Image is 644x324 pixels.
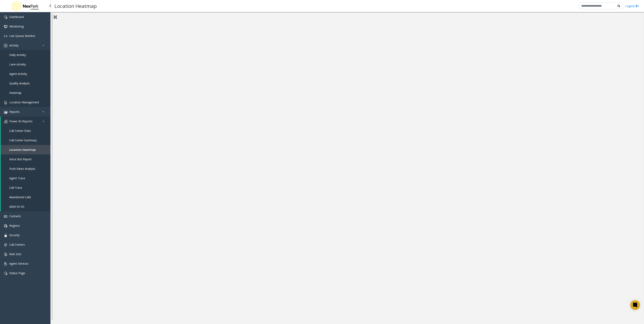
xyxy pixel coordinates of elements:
img: 'icon' [4,44,7,47]
img: 'icon' [4,224,7,228]
span: Security [9,233,20,237]
a: Abandoned Calls [1,192,50,202]
a: Agent Trace [1,173,50,183]
span: ABM EV OS [9,205,24,209]
span: Heatmap [9,91,21,95]
a: Push Rates Analysis [1,164,50,173]
a: Power BI Reports [1,116,50,126]
img: 'icon' [4,253,7,256]
span: Call Trace [9,186,22,190]
img: 'icon' [4,35,7,38]
span: Voice Bot Report [9,157,32,161]
span: Agent Trace [9,176,25,180]
img: logout [636,4,639,8]
a: ABM EV OS [1,202,50,211]
span: Reports [9,110,20,114]
img: 'icon' [4,25,7,28]
h3: Location Heatmap [52,1,99,11]
a: Voice Bot Report [1,154,50,164]
a: Call Center Summary [1,135,50,145]
img: 'icon' [4,101,7,104]
span: Push Rates Analysis [9,167,35,171]
span: Activity [9,43,19,47]
span: Agent Services [9,262,28,265]
img: 'icon' [4,120,7,123]
img: 'icon' [4,16,7,19]
span: Quality Analysis [9,81,30,85]
span: Dashboard [9,15,24,19]
span: Location Heatmap [9,148,36,152]
img: 'icon' [4,110,7,114]
img: 'icon' [4,262,7,265]
span: Rule Sets [9,252,21,256]
span: Monitoring [9,24,24,28]
span: Live Queue Monitor [9,34,35,38]
span: Call Centers [9,243,25,246]
img: 'icon' [4,215,7,218]
a: Call Trace [1,183,50,192]
span: Call Center Summary [9,138,37,142]
span: Contacts [9,214,21,218]
span: Abandoned Calls [9,195,31,199]
span: Daily Activity [9,53,26,57]
img: 'icon' [4,272,7,275]
a: Location Heatmap [1,145,50,154]
img: 'icon' [4,234,7,237]
a: Logout [625,4,639,8]
span: Lane Activity [9,62,26,66]
span: Regions [9,224,20,228]
span: Status Page [9,271,25,275]
img: 'icon' [4,243,7,246]
span: Power BI Reports [9,119,33,123]
a: Call Center Stats [1,126,50,135]
span: Call Center Stats [9,129,31,133]
span: Location Management [9,100,39,104]
span: Agent Activity [9,72,27,76]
